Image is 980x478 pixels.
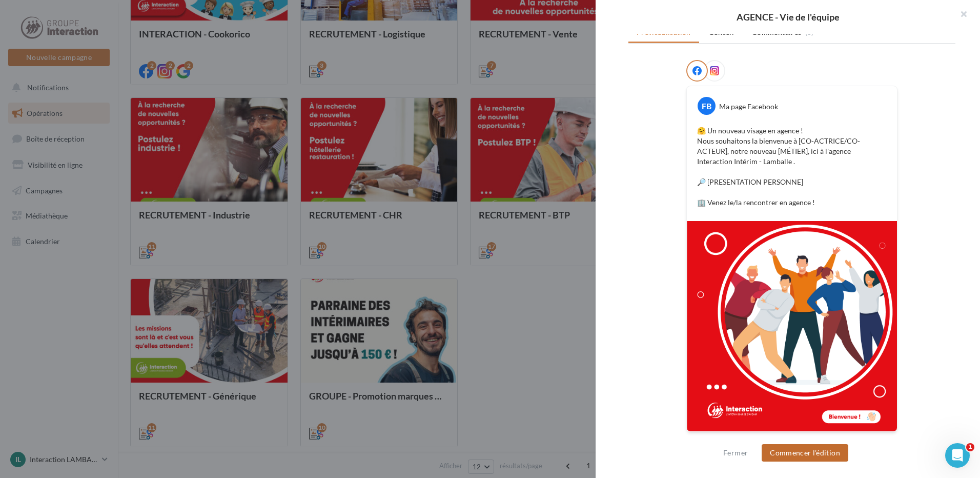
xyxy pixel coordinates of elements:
[945,443,970,468] iframe: Intercom live chat
[719,102,778,112] div: Ma page Facebook
[719,447,752,459] button: Fermer
[686,432,897,445] div: La prévisualisation est non-contractuelle
[612,12,964,22] div: AGENCE - Vie de l'équipe
[966,443,974,451] span: 1
[698,97,716,115] div: FB
[762,444,848,462] button: Commencer l'édition
[697,126,887,208] p: 🤗 Un nouveau visage en agence ! Nous souhaitons la bienvenue à [CO-ACTRICE/CO-ACTEUR], notre nouv...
